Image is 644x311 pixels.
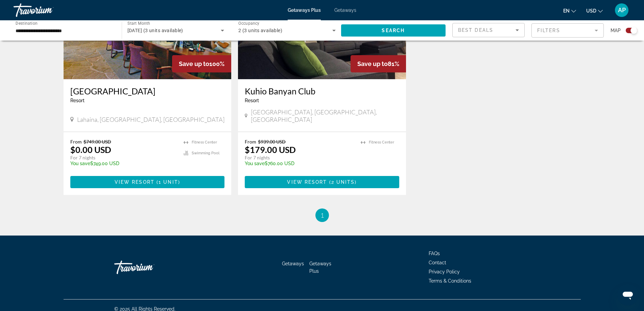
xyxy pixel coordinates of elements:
[70,161,90,166] span: You save
[617,284,639,306] iframe: Button to launch messaging window
[245,161,354,166] p: $760.00 USD
[64,208,581,222] nav: Pagination
[238,28,282,33] span: 2 (3 units available)
[70,161,177,166] p: $749.00 USD
[238,21,260,26] span: Occupancy
[251,108,399,123] span: [GEOGRAPHIC_DATA], [GEOGRAPHIC_DATA], [GEOGRAPHIC_DATA]
[115,179,154,185] span: View Resort
[351,55,406,72] div: 81%
[563,6,576,16] button: Change language
[429,269,460,274] a: Privacy Policy
[159,179,178,185] span: 1 unit
[618,7,626,14] span: AP
[16,21,38,25] span: Destination
[245,161,265,166] span: You save
[14,1,81,19] a: Travorium
[331,179,355,185] span: 2 units
[429,251,440,256] a: FAQs
[458,26,519,34] mat-select: Sort by
[70,176,225,188] button: View Resort(1 unit)
[288,7,321,13] a: Getaways Plus
[586,6,603,16] button: Change currency
[245,145,296,155] p: $179.00 USD
[70,98,85,103] span: Resort
[287,179,327,185] span: View Resort
[127,21,150,26] span: Start Month
[309,261,331,274] a: Getaways Plus
[245,176,399,188] button: View Resort(2 units)
[531,23,604,38] button: Filter
[70,139,82,145] span: From
[154,179,180,185] span: ( )
[70,145,111,155] p: $0.00 USD
[245,155,354,161] p: For 7 nights
[586,8,596,14] span: USD
[369,140,394,145] span: Fitness Center
[245,98,259,103] span: Resort
[245,139,256,145] span: From
[429,278,471,284] a: Terms & Conditions
[127,28,183,33] span: [DATE] (3 units available)
[172,55,231,72] div: 100%
[70,86,225,96] a: [GEOGRAPHIC_DATA]
[563,8,570,14] span: en
[192,151,219,155] span: Swimming Pool
[429,260,446,265] a: Contact
[192,140,217,145] span: Fitness Center
[611,26,621,35] span: Map
[458,27,493,33] span: Best Deals
[382,28,405,33] span: Search
[320,212,324,219] span: 1
[357,60,388,67] span: Save up to
[245,86,399,96] a: Kuhio Banyan Club
[84,139,111,145] span: $749.00 USD
[258,139,286,145] span: $939.00 USD
[327,179,357,185] span: ( )
[341,24,446,37] button: Search
[77,116,224,123] span: Lahaina, [GEOGRAPHIC_DATA], [GEOGRAPHIC_DATA]
[613,3,630,17] button: User Menu
[179,60,209,67] span: Save up to
[282,261,304,266] a: Getaways
[70,155,177,161] p: For 7 nights
[334,7,356,13] a: Getaways
[114,257,182,277] a: Travorium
